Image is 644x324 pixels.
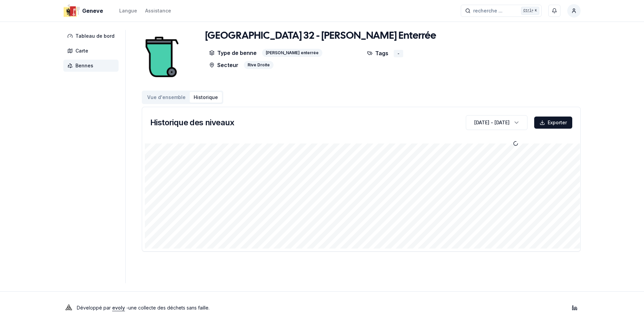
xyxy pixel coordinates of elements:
img: bin Image [142,30,182,84]
span: recherche ... [473,7,503,14]
div: [PERSON_NAME] enterrée [262,49,322,57]
a: Bennes [63,60,121,72]
span: Geneve [82,7,103,15]
button: recherche ...Ctrl+K [461,5,542,17]
img: Evoly Logo [63,302,74,313]
a: Carte [63,45,121,57]
button: [DATE] - [DATE] [466,115,527,130]
img: Geneve Logo [63,3,79,19]
button: Langue [119,7,137,15]
div: [DATE] - [DATE] [474,119,510,126]
span: Tableau de bord [75,33,115,39]
div: - [394,50,403,57]
p: Tags [367,49,388,57]
div: Rive Droite [244,61,273,69]
p: Développé par - une collecte des déchets sans faille . [77,303,210,313]
span: Bennes [75,62,93,69]
a: evoly [112,305,125,311]
p: Secteur [209,61,238,69]
a: Geneve [63,7,106,15]
span: Carte [75,47,88,54]
button: Vue d'ensemble [143,92,190,103]
h3: Historique des niveaux [150,117,234,128]
a: Tableau de bord [63,30,121,42]
a: Assistance [145,7,171,15]
p: Type de benne [209,49,257,57]
button: Exporter [534,117,572,129]
div: Langue [119,7,137,14]
h1: [GEOGRAPHIC_DATA] 32 - [PERSON_NAME] Enterrée [205,30,436,42]
button: Historique [190,92,222,103]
